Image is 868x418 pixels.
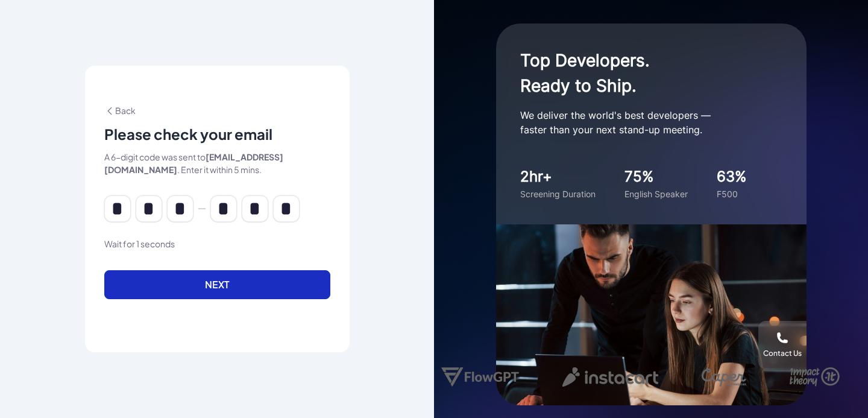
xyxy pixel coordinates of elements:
button: Next [104,270,330,299]
div: F500 [717,188,747,200]
div: 63% [717,166,747,188]
h1: Top Developers. Ready to Ship. [520,48,761,98]
div: 75% [624,166,688,188]
div: English Speaker [624,188,688,200]
div: Screening Duration [520,188,596,200]
button: Wait for 1 seconds [104,238,175,250]
p: Please check your email [104,124,330,144]
p: A 6-digit code was sent to . Enter it within 5 mins. [104,151,330,176]
span: Back [104,105,136,116]
div: 2hr+ [520,166,596,188]
p: We deliver the world's best developers — faster than your next stand-up meeting. [520,108,761,137]
div: Contact Us [763,349,802,358]
button: Contact Us [758,321,807,369]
